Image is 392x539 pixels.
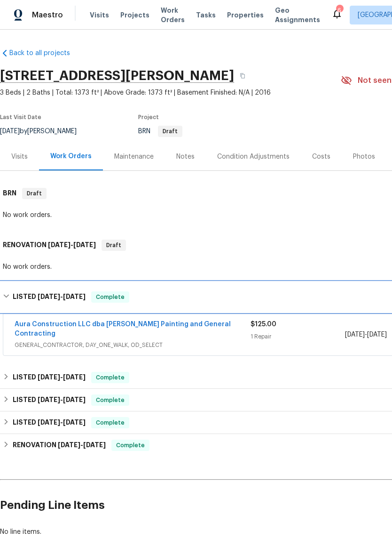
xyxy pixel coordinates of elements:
span: Properties [227,10,264,20]
span: - [38,293,86,300]
span: - [38,396,86,403]
span: Project [138,114,159,120]
span: GENERAL_CONTRACTOR, DAY_ONE_WALK, OD_SELECT [15,340,251,350]
h6: RENOVATION [13,440,106,451]
span: Complete [112,441,149,450]
h6: LISTED [13,372,86,383]
div: 1 Repair [251,332,345,341]
span: Tasks [196,12,216,18]
span: [DATE] [38,419,60,426]
span: - [38,374,86,380]
span: $125.00 [251,321,276,328]
span: [DATE] [367,331,387,338]
span: [DATE] [38,396,60,403]
span: - [345,330,387,339]
span: Draft [23,189,46,198]
span: [DATE] [38,293,60,300]
h6: BRN [3,188,16,199]
span: Draft [159,129,181,134]
span: - [38,419,86,426]
span: Maestro [32,10,63,20]
span: [DATE] [48,241,71,248]
span: [DATE] [73,241,96,248]
span: Visits [90,10,109,20]
h6: LISTED [13,394,86,406]
span: [DATE] [63,293,86,300]
span: BRN [138,128,182,135]
span: Complete [92,292,128,302]
span: Draft [102,241,125,250]
span: Projects [120,10,149,20]
span: - [58,442,106,448]
span: Complete [92,418,128,427]
div: 6 [336,6,343,15]
h6: LISTED [13,417,86,428]
span: [DATE] [38,374,60,380]
div: Notes [176,152,195,161]
span: Complete [92,373,128,382]
span: Work Orders [161,6,185,24]
span: [DATE] [83,442,106,448]
span: - [48,241,96,248]
div: Visits [11,152,28,161]
div: Photos [353,152,375,161]
a: Aura Construction LLC dba [PERSON_NAME] Painting and General Contracting [15,321,231,337]
span: [DATE] [345,331,365,338]
span: [DATE] [63,419,86,426]
h6: RENOVATION [3,240,96,251]
button: Copy Address [234,67,251,84]
span: [DATE] [58,442,80,448]
div: Condition Adjustments [217,152,290,161]
h6: LISTED [13,291,86,303]
span: Geo Assignments [275,6,320,24]
span: Complete [92,395,128,405]
span: [DATE] [63,374,86,380]
div: Maintenance [114,152,154,161]
div: Costs [312,152,330,161]
span: [DATE] [63,396,86,403]
div: Work Orders [50,152,92,161]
